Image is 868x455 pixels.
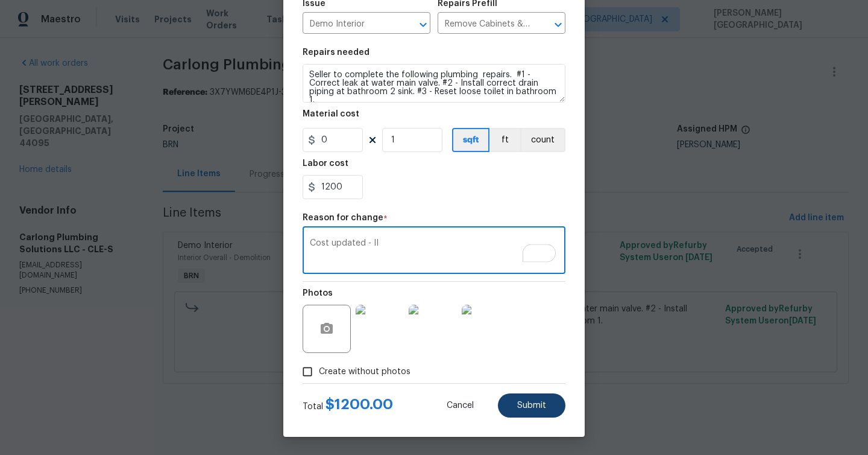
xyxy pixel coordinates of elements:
button: Open [550,16,567,33]
span: $ 1200.00 [325,397,393,412]
h5: Photos [303,289,333,297]
button: ft [489,128,520,152]
span: Create without photos [319,366,410,378]
textarea: Seller to complete the following plumbing repairs. #1 - Correct leak at water main valve. #2 - In... [303,64,565,103]
button: Submit [498,393,565,418]
textarea: To enrich screen reader interactions, please activate Accessibility in Grammarly extension settings [310,239,558,264]
span: Submit [517,401,546,410]
h5: Reason for change [303,214,383,222]
h5: Labor cost [303,159,348,168]
h5: Material cost [303,110,359,118]
h5: Repairs needed [303,48,370,57]
span: Cancel [447,401,474,410]
button: Cancel [427,393,493,418]
button: sqft [452,128,489,152]
div: Total [303,398,393,413]
button: Open [415,16,432,33]
button: count [520,128,565,152]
